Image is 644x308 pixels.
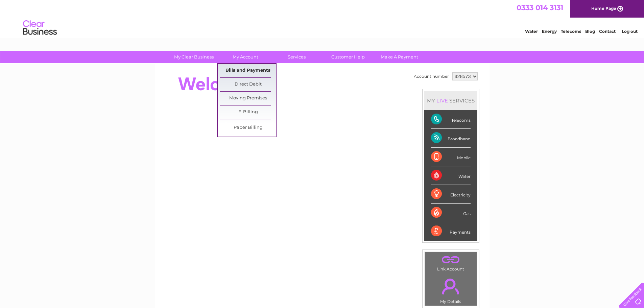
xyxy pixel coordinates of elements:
[412,71,451,82] td: Account number
[163,4,482,33] div: Clear Business is a trading name of Verastar Limited (registered in [GEOGRAPHIC_DATA] No. 3667643...
[431,185,471,204] div: Electricity
[431,222,471,240] div: Payments
[269,51,325,63] a: Services
[431,204,471,222] div: Gas
[525,29,538,34] a: Water
[542,29,557,34] a: Energy
[220,121,276,135] a: Paper Billing
[431,129,471,147] div: Broadband
[220,78,276,91] a: Direct Debit
[585,29,595,34] a: Blog
[427,254,475,266] a: .
[220,105,276,119] a: E-Billing
[220,92,276,105] a: Moving Premises
[23,18,57,38] img: logo.png
[561,29,581,34] a: Telecoms
[431,148,471,166] div: Mobile
[431,166,471,185] div: Water
[425,252,477,273] td: Link Account
[431,110,471,129] div: Telecoms
[217,51,273,63] a: My Account
[220,64,276,77] a: Bills and Payments
[372,51,427,63] a: Make A Payment
[517,3,563,12] a: 0333 014 3131
[166,51,222,63] a: My Clear Business
[435,97,449,104] div: LIVE
[320,51,376,63] a: Customer Help
[427,275,475,298] a: .
[425,273,477,306] td: My Details
[622,29,638,34] a: Log out
[424,91,477,110] div: MY SERVICES
[599,29,616,34] a: Contact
